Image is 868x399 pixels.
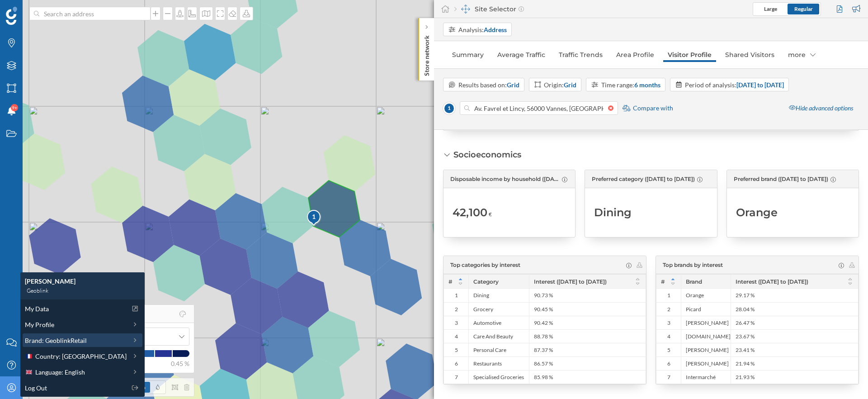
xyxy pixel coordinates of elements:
[656,302,681,316] div: 2
[493,47,550,62] a: Average Traffic
[656,370,681,384] div: 7
[736,360,755,367] span: 21.94 %
[468,343,529,356] div: Personal Care
[444,275,468,288] div: #
[18,6,62,14] span: Assistance
[35,367,85,377] span: Language: English
[681,316,731,329] div: [PERSON_NAME]
[468,289,529,302] div: Dining
[612,47,659,62] a: Area Profile
[450,175,560,183] span: Disposable income by household ([DATE] to [DATE])
[453,205,487,220] span: 42,100
[594,205,632,220] span: Dining
[656,343,681,356] div: 5
[681,356,731,370] div: [PERSON_NAME]
[783,47,820,62] div: more
[25,286,140,295] div: Geoblink
[554,47,607,62] a: Traffic Trends
[468,302,529,316] div: Grocery
[171,359,189,368] span: 0.45 %
[461,5,470,14] img: dashboards-manager.svg
[484,26,507,33] strong: Address
[681,329,731,343] div: [DOMAIN_NAME]
[681,289,731,302] div: Orange
[634,81,660,89] strong: 6 months
[633,104,673,113] span: Compare with
[468,275,529,288] div: Category
[736,306,755,313] span: 28.04 %
[534,360,553,367] span: 86.57 %
[656,316,681,329] div: 3
[736,374,755,381] span: 21.93 %
[444,343,468,356] div: 5
[450,261,520,269] span: Top categories by interest
[685,80,784,90] div: Period of analysis:
[458,80,519,90] div: Results based on:
[544,80,576,90] div: Origin:
[35,351,127,361] span: Country: [GEOGRAPHIC_DATA]
[448,47,488,62] a: Summary
[681,343,731,356] div: [PERSON_NAME]
[534,347,553,354] span: 87.37 %
[656,275,681,288] div: #
[534,306,553,313] span: 90.45 %
[307,209,320,226] div: 1
[736,319,755,327] span: 26.47 %
[681,275,731,288] div: Brand
[736,292,755,299] span: 29.17 %
[307,212,321,221] div: 1
[444,302,468,316] div: 2
[422,32,431,76] p: Store network
[663,261,723,269] span: Top brands by interest
[444,356,468,370] div: 6
[681,302,731,316] div: Picard
[721,47,779,62] a: Shared Visitors
[468,356,529,370] div: Restaurants
[444,316,468,329] div: 3
[736,347,755,354] span: 23.41 %
[507,81,519,89] strong: Grid
[444,370,468,384] div: 7
[25,304,49,313] span: My Data
[534,333,553,340] span: 88.78 %
[764,5,777,12] span: Large
[534,374,553,381] span: 85.98 %
[534,292,553,299] span: 90.73 %
[656,289,681,302] div: 1
[534,319,553,327] span: 90.42 %
[25,320,54,329] span: My Profile
[453,149,521,161] div: Socioeconomics
[468,370,529,384] div: Specialised Groceries
[681,370,731,384] div: Intermarché
[468,316,529,329] div: Automotive
[458,25,507,34] div: Analysis:
[656,356,681,370] div: 6
[736,205,778,220] span: Orange
[468,329,529,343] div: Care And Beauty
[444,289,468,302] div: 1
[663,47,716,62] a: Visitor Profile
[601,80,660,90] div: Time range:
[534,278,607,285] span: Interest ([DATE] to [DATE])
[444,329,468,343] div: 4
[6,7,17,25] img: Geoblink Logo
[592,175,695,183] span: Preferred category ([DATE] to [DATE])
[736,81,784,89] strong: [DATE] to [DATE]
[656,329,681,343] div: 4
[25,277,140,286] div: [PERSON_NAME]
[307,209,322,227] img: pois-map-marker.svg
[794,5,813,12] span: Regular
[25,336,87,345] span: Brand: GeoblinkRetail
[454,5,524,14] div: Site Selector
[564,81,576,89] strong: Grid
[736,278,808,285] span: Interest ([DATE] to [DATE])
[12,103,17,112] span: 9+
[734,175,828,183] span: Preferred brand ([DATE] to [DATE])
[489,210,492,218] span: €
[25,383,47,393] span: Log Out
[783,100,859,116] div: Hide advanced options
[443,102,455,114] span: 1
[736,333,755,340] span: 23.67 %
